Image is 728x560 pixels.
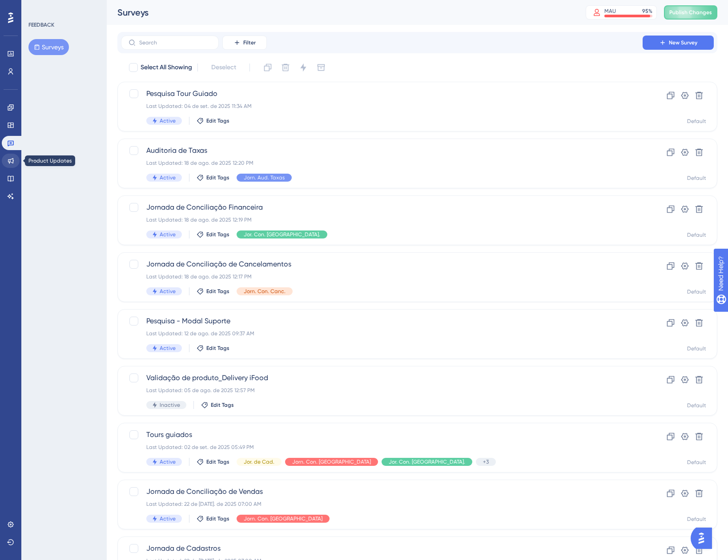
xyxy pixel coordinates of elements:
[244,174,285,181] span: Jorn. Aud. Taxas
[146,202,617,213] span: Jornada de Conciliação Financeira
[28,21,54,28] div: FEEDBACK
[483,458,489,465] span: +3
[206,288,229,295] span: Edit Tags
[197,288,229,295] button: Edit Tags
[687,118,706,125] div: Default
[211,62,236,73] span: Deselect
[197,458,229,465] button: Edit Tags
[687,231,706,238] div: Default
[243,39,256,46] span: Filter
[687,459,706,466] div: Default
[146,316,617,326] span: Pesquisa - Modal Suporte
[206,231,229,238] span: Edit Tags
[206,117,229,124] span: Edit Tags
[687,516,706,523] div: Default
[206,515,229,522] span: Edit Tags
[146,103,617,110] div: Last Updated: 04 de set. de 2025 11:34 AM
[160,515,176,522] span: Active
[201,401,234,409] button: Edit Tags
[139,40,211,46] input: Search
[28,39,69,55] button: Surveys
[146,145,617,156] span: Auditoria de Taxas
[160,458,176,465] span: Active
[146,373,617,383] span: Validação de produto_Delivery iFood
[687,345,706,352] div: Default
[203,60,244,75] button: Deselect
[141,62,192,73] span: Select All Showing
[197,515,229,522] button: Edit Tags
[146,543,617,554] span: Jornada de Cadastros
[197,345,229,352] button: Edit Tags
[664,5,717,20] button: Publish Changes
[160,231,176,238] span: Active
[244,288,286,295] span: Jorn. Con. Canc.
[643,36,714,50] button: New Survey
[146,259,617,270] span: Jornada de Conciliação de Cancelamentos
[687,402,706,409] div: Default
[211,401,234,409] span: Edit Tags
[222,36,267,50] button: Filter
[160,174,176,181] span: Active
[160,288,176,295] span: Active
[206,345,229,352] span: Edit Tags
[244,458,274,465] span: Jor. de Cad.
[146,159,617,167] div: Last Updated: 18 de ago. de 2025 12:20 PM
[146,216,617,223] div: Last Updated: 18 de ago. de 2025 12:19 PM
[21,2,56,13] span: Need Help?
[146,88,617,99] span: Pesquisa Tour Guiado
[146,273,617,280] div: Last Updated: 18 de ago. de 2025 12:17 PM
[146,429,617,440] span: Tours guiados
[146,486,617,497] span: Jornada de Conciliação de Vendas
[197,117,229,124] button: Edit Tags
[160,345,176,352] span: Active
[292,458,371,465] span: Jorn. Con. [GEOGRAPHIC_DATA]
[146,444,617,451] div: Last Updated: 02 de set. de 2025 05:49 PM
[669,9,712,16] span: Publish Changes
[160,401,180,409] span: Inactive
[669,39,697,46] span: New Survey
[604,8,616,15] div: MAU
[197,174,229,181] button: Edit Tags
[389,458,465,465] span: Jor. Con. [GEOGRAPHIC_DATA].
[206,174,229,181] span: Edit Tags
[206,458,229,465] span: Edit Tags
[146,330,617,337] div: Last Updated: 12 de ago. de 2025 09:37 AM
[691,525,717,552] iframe: UserGuiding AI Assistant Launcher
[146,387,617,394] div: Last Updated: 05 de ago. de 2025 12:57 PM
[687,288,706,295] div: Default
[117,6,563,19] div: Surveys
[642,8,652,15] div: 95 %
[160,117,176,124] span: Active
[197,231,229,238] button: Edit Tags
[146,500,617,508] div: Last Updated: 22 de [DATE]. de 2025 07:00 AM
[687,175,706,182] div: Default
[244,515,322,522] span: Jorn. Con. [GEOGRAPHIC_DATA]
[244,231,320,238] span: Jor. Con. [GEOGRAPHIC_DATA].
